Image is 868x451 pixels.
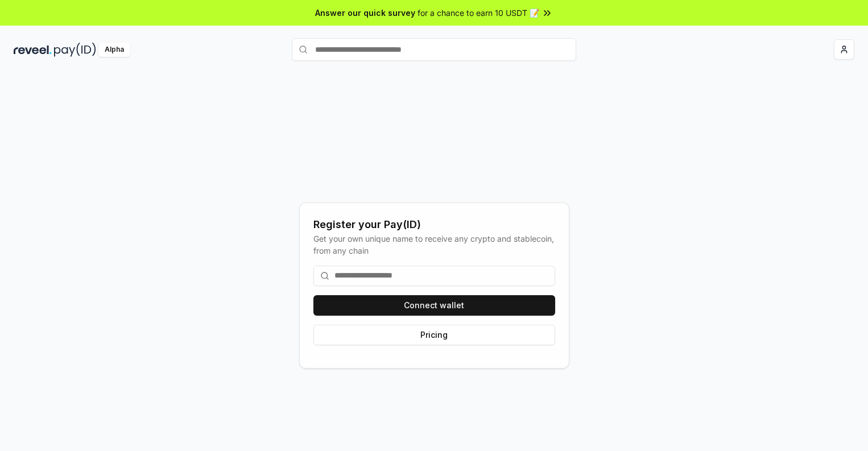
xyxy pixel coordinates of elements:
div: Alpha [98,43,130,57]
img: reveel_dark [14,43,52,57]
img: pay_id [54,43,96,57]
span: for a chance to earn 10 USDT 📝 [418,7,539,19]
div: Get your own unique name to receive any crypto and stablecoin, from any chain [313,233,555,256]
div: Register your Pay(ID) [313,217,555,233]
span: Answer our quick survey [315,7,415,19]
button: Connect wallet [313,295,555,316]
button: Pricing [313,325,555,345]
